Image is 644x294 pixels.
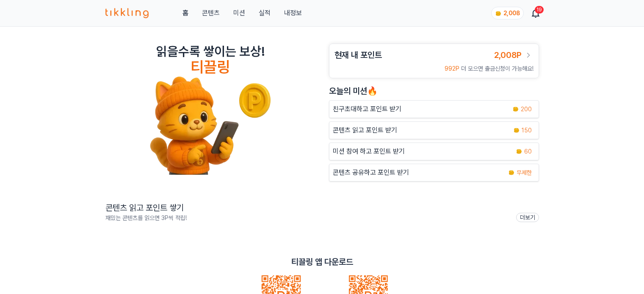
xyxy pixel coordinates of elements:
[259,8,271,18] a: 실적
[532,8,539,18] a: 19
[516,148,522,155] img: coin
[105,214,187,222] p: 재밌는 콘텐츠를 읽으면 3P씩 적립!
[105,8,149,18] img: 티끌링
[333,125,397,135] p: 콘텐츠 읽고 포인트 받기
[445,65,459,72] span: 992P
[329,100,539,118] button: 친구초대하고 포인트 받기 coin 200
[522,126,532,135] span: 150
[149,76,271,175] img: tikkling_character
[513,127,520,134] img: coin
[329,121,539,139] a: 콘텐츠 읽고 포인트 받기 coin 150
[512,106,519,113] img: coin
[517,168,532,177] span: 무제한
[291,256,353,268] p: 티끌링 앱 다운로드
[491,7,522,19] a: coin 2,008
[334,49,382,61] h3: 현재 내 포인트
[156,44,265,59] h2: 읽을수록 쌓이는 보상!
[329,85,539,97] h2: 오늘의 미션🔥
[503,10,520,16] span: 2,008
[333,104,401,114] p: 친구초대하고 포인트 받기
[233,8,245,18] button: 미션
[191,59,230,76] h4: 티끌링
[202,8,220,18] a: 콘텐츠
[284,8,302,18] a: 내정보
[524,147,532,156] span: 60
[516,213,539,222] a: 더보기
[495,10,502,17] img: coin
[329,143,539,160] button: 미션 참여 하고 포인트 받기 coin 60
[494,50,522,60] span: 2,008P
[494,49,533,61] a: 2,008P
[508,169,515,176] img: coin
[329,164,539,181] a: 콘텐츠 공유하고 포인트 받기 coin 무제한
[182,8,188,18] a: 홈
[521,105,532,113] span: 200
[461,65,533,72] span: 더 모으면 출금신청이 가능해요!
[105,202,187,214] h2: 콘텐츠 읽고 포인트 쌓기
[333,146,405,157] p: 미션 참여 하고 포인트 받기
[535,6,544,14] div: 19
[333,168,409,178] p: 콘텐츠 공유하고 포인트 받기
